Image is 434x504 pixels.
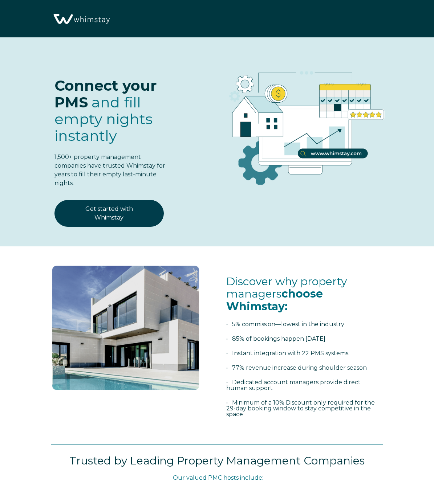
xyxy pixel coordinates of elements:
span: Discover why property managers [226,275,347,313]
span: Connect your PMS [54,77,157,111]
span: 1,500+ property management companies have trusted Whimstay for years to fill their empty last-min... [54,153,165,187]
span: Trusted by Leading Property Management Companies [69,454,365,467]
span: • 5% commission—lowest in the industry [226,321,344,328]
span: • 77% revenue increase during shoulder season [226,364,367,371]
img: RBO Ilustrations-03 [194,52,412,195]
span: fill empty nights instantly [54,93,153,144]
span: • Instant integration with 22 PMS systems. [226,350,349,357]
span: • Dedicated account managers provide direct human support [226,379,361,392]
span: choose Whimstay: [226,287,323,313]
img: Whimstay Logo-02 1 [51,4,111,35]
a: Get started with Whimstay [54,200,164,227]
span: • Minimum of a 10% Discount only required for the 29-day booking window to stay competitive in th... [226,399,375,418]
span: and [54,93,153,144]
img: foto 1 [47,261,204,395]
span: Our valued PMC hosts include:​ [173,474,263,481]
span: • 85% of bookings happen [DATE] [226,335,325,342]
